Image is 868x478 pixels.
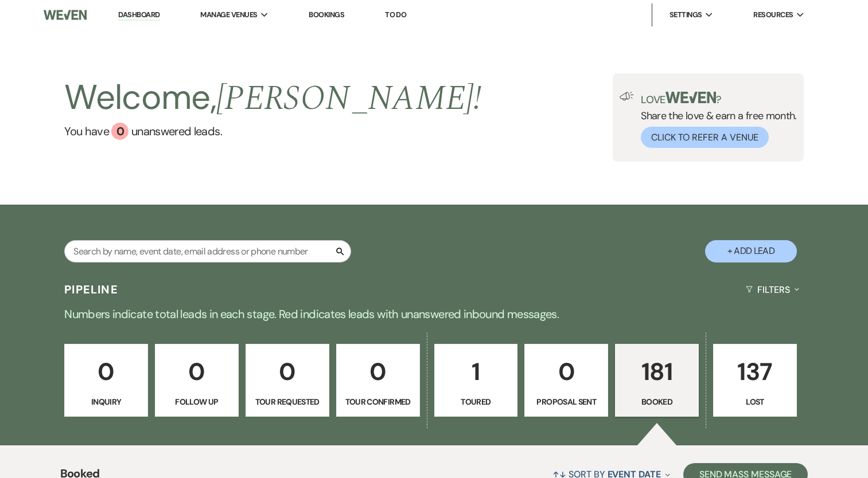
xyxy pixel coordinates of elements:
[162,352,231,391] p: 0
[434,344,518,417] a: 1Toured
[753,9,793,21] span: Resources
[246,344,329,417] a: 0Tour Requested
[253,395,322,408] p: Tour Requested
[665,92,717,103] img: weven-logo-green.svg
[72,395,141,408] p: Inquiry
[44,3,87,27] img: Weven Logo
[442,395,511,408] p: Toured
[620,92,634,101] img: loud-speaker-illustration.svg
[532,352,601,391] p: 0
[21,305,847,323] p: Numbers indicate total leads in each stage. Red indicates leads with unanswered inbound messages.
[385,10,406,19] a: To Do
[634,92,797,148] div: Share the love & earn a free month.
[64,281,118,297] h3: Pipeline
[162,395,231,408] p: Follow Up
[64,344,148,417] a: 0Inquiry
[309,10,344,19] a: Bookings
[641,127,769,148] button: Click to Refer a Venue
[532,395,601,408] p: Proposal Sent
[622,352,691,391] p: 181
[344,352,412,391] p: 0
[111,123,129,140] div: 0
[200,9,257,21] span: Manage Venues
[641,92,797,105] p: Love ?
[72,352,141,391] p: 0
[442,352,511,391] p: 1
[721,395,789,408] p: Lost
[216,72,481,125] span: [PERSON_NAME] !
[336,344,420,417] a: 0Tour Confirmed
[622,395,691,408] p: Booked
[64,123,481,140] a: You have 0 unanswered leads.
[721,352,789,391] p: 137
[64,73,481,123] h2: Welcome,
[155,344,239,417] a: 0Follow Up
[670,9,702,21] span: Settings
[118,10,159,21] a: Dashboard
[253,352,322,391] p: 0
[741,275,804,305] button: Filters
[615,344,699,417] a: 181Booked
[64,240,351,262] input: Search by name, event date, email address or phone number
[713,344,797,417] a: 137Lost
[344,395,412,408] p: Tour Confirmed
[705,240,797,262] button: + Add Lead
[524,344,608,417] a: 0Proposal Sent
